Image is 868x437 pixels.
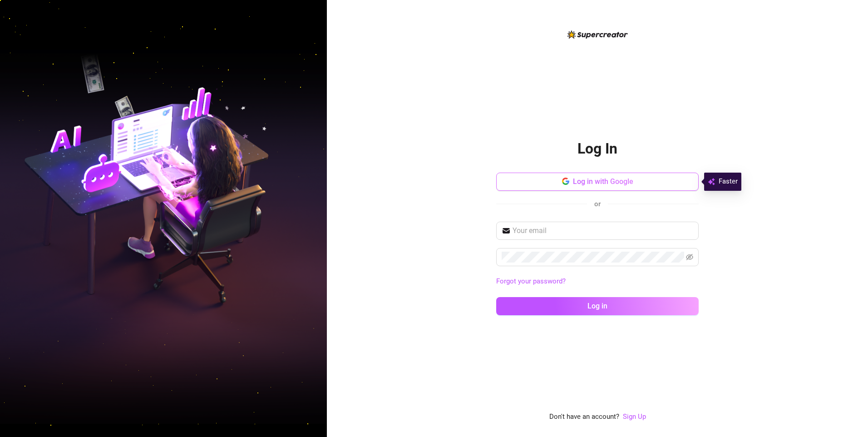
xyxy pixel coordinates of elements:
[496,276,699,287] a: Forgot your password?
[594,200,601,208] span: or
[719,176,738,187] span: Faster
[708,176,715,187] img: svg%3e
[623,412,646,422] a: Sign Up
[573,177,633,186] span: Log in with Google
[496,277,566,285] a: Forgot your password?
[496,173,699,191] button: Log in with Google
[587,302,607,310] span: Log in
[623,412,646,421] a: Sign Up
[567,30,628,39] img: logo-BBDzfeDw.svg
[686,253,693,261] span: eye-invisible
[513,225,693,236] input: Your email
[549,412,619,422] span: Don't have an account?
[496,297,699,315] button: Log in
[577,139,617,158] h2: Log In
